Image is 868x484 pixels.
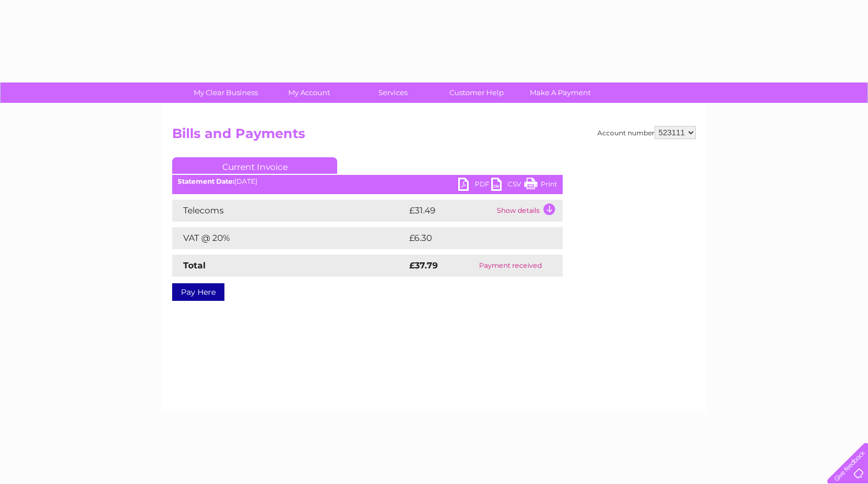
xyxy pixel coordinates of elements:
a: Current Invoice [172,157,337,174]
a: My Account [264,82,355,103]
td: VAT @ 20% [172,227,406,249]
td: £6.30 [406,227,537,249]
td: Show details [494,200,563,222]
a: Make A Payment [515,82,606,103]
b: Statement Date: [178,177,234,185]
a: Services [348,82,438,103]
a: CSV [491,178,524,194]
td: Telecoms [172,200,406,222]
div: Account number [597,126,696,139]
strong: £37.79 [409,260,438,271]
div: [DATE] [172,178,563,185]
strong: Total [183,260,206,271]
td: Payment received [459,255,563,277]
a: Pay Here [172,283,224,301]
h2: Bills and Payments [172,126,696,147]
a: Print [524,178,557,194]
a: PDF [458,178,491,194]
a: My Clear Business [180,82,271,103]
td: £31.49 [406,200,494,222]
a: Customer Help [431,82,522,103]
